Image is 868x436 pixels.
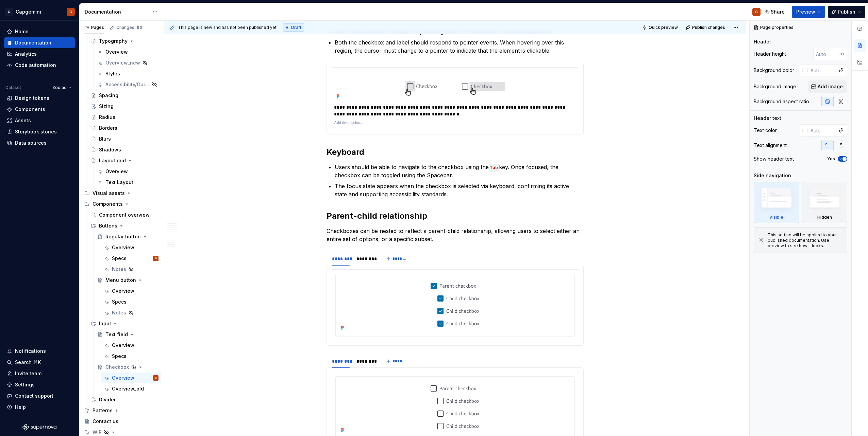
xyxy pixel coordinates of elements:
div: Patterns [82,405,161,416]
div: Shadows [99,146,121,153]
div: Checkbox [105,364,129,370]
p: px [839,51,845,57]
a: Supernova Logo [22,424,56,431]
a: Blurs [88,133,161,144]
div: Overview [112,375,134,381]
div: Contact support [15,393,53,399]
a: Component overview [88,210,161,220]
div: Header text [754,115,781,122]
div: Help [15,404,26,411]
a: Settings [4,379,75,390]
div: Divider [99,396,116,403]
div: G [155,375,157,381]
div: Sizing [99,103,114,110]
div: Overview [112,288,134,294]
input: Auto [813,48,839,60]
span: Publish [838,8,855,15]
button: Contact support [4,390,75,401]
span: This page is new and has not been published yet. [178,25,278,30]
a: Overview [95,47,161,57]
h2: Parent-child relationship [327,211,584,221]
a: Analytics [4,49,75,59]
div: Radius [99,114,115,121]
div: Borders [99,125,117,131]
p: Users should be able to navigate to the checkbox using the key. Once focused, the checkbox can be... [335,163,584,179]
button: Notifications [4,346,75,357]
a: Invite team [4,368,75,379]
div: Dataset [5,85,21,90]
div: Header [754,38,771,45]
span: Add image [818,83,843,90]
p: The focus state appears when the checkbox is selected via keyboard, confirming its active state a... [335,182,584,198]
a: Home [4,26,75,37]
div: Input [99,320,111,327]
div: Changes [116,25,143,30]
div: Overview [112,342,134,349]
div: Documentation [15,39,51,46]
a: Text Layout [95,177,161,188]
div: Home [15,28,29,35]
div: Buttons [88,220,161,231]
div: Notes [112,309,126,316]
div: Background color [754,67,794,74]
div: Components [15,106,45,113]
a: Data sources [4,138,75,148]
div: G [69,9,72,15]
div: This setting will be applied to your published documentation. Use preview to see how it looks. [768,232,843,249]
div: Design tokens [15,95,49,102]
div: Component overview [99,212,150,218]
div: Accessibility/Guide [105,81,150,88]
input: Auto [808,64,835,76]
div: Overview_old [112,385,144,392]
div: Invite team [15,370,41,377]
div: Capgemini [16,8,41,15]
div: Background image [754,83,796,90]
div: Specs [112,298,127,305]
h2: Keyboard [327,147,584,158]
button: CCapgeminiG [1,4,78,19]
div: Overview [105,49,128,55]
a: Overview [101,286,161,296]
a: Typography [88,36,161,47]
a: Overview [95,166,161,177]
a: SpecsG [101,253,161,264]
div: Storybook stories [15,128,57,135]
div: Documentation [85,8,149,15]
div: Menu button [105,277,136,284]
div: Regular button [105,233,141,240]
label: Yes [827,156,835,162]
span: Preview [796,8,815,15]
a: Documentation [4,37,75,48]
button: Zodiac [49,83,75,92]
a: Specs [101,296,161,307]
span: 90 [136,25,143,30]
div: Contact us [93,418,118,425]
button: Help [4,402,75,413]
div: Layout grid [99,157,126,164]
p: Both the checkbox and label should respond to pointer events. When hovering over this region, the... [335,38,584,55]
a: Radius [88,112,161,123]
div: Hidden [817,215,832,220]
section-item: Untitled [331,269,579,341]
div: G [155,255,157,262]
span: Share [771,8,785,15]
a: Overview [101,340,161,351]
div: Assets [15,117,31,124]
a: Code automation [4,60,75,71]
a: Layout grid [88,155,161,166]
div: Overview_new [105,59,140,66]
a: Text field [95,329,161,340]
div: C [5,8,13,16]
a: Specs [101,351,161,362]
a: OverviewG [101,373,161,383]
a: Notes [101,264,161,275]
div: Notifications [15,348,46,355]
a: Contact us [82,416,161,427]
button: Publish [828,6,865,18]
button: Add image [808,80,847,93]
div: Notes [112,266,126,273]
div: Text Layout [105,179,133,186]
p: Checkboxes can be nested to reflect a parent-child relationship, allowing users to select either ... [327,227,584,243]
span: Publish changes [692,25,725,30]
button: Share [761,6,789,18]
